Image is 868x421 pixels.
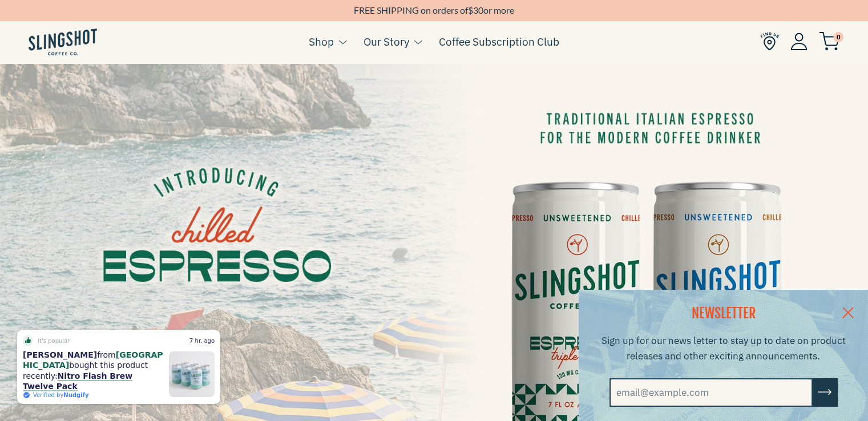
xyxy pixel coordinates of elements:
img: Find Us [760,32,779,51]
input: email@example.com [609,378,813,407]
a: Coffee Subscription Club [439,33,559,50]
span: 0 [833,32,843,42]
p: Sign up for our news letter to stay up to date on product releases and other exciting announcements. [593,333,854,364]
a: 0 [819,35,839,48]
span: $ [468,5,473,15]
img: cart [819,32,839,51]
a: Our Story [364,33,409,50]
span: 30 [473,5,483,15]
a: Shop [309,33,334,50]
h2: NEWSLETTER [593,304,854,323]
img: Account [790,33,808,50]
